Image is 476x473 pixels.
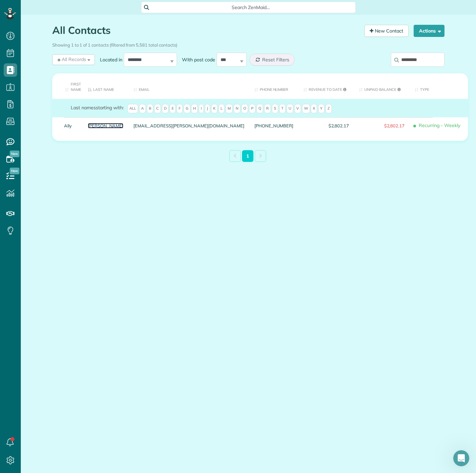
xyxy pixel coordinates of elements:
[205,104,210,113] span: J
[279,104,286,113] span: T
[83,73,129,99] th: Last Name: activate to sort column descending
[52,73,83,99] th: First Name: activate to sort column ascending
[272,104,278,113] span: S
[287,104,293,113] span: U
[453,450,469,466] iframe: Intercom live chat
[414,25,444,37] button: Actions
[95,56,124,63] label: Located in
[294,104,301,113] span: V
[264,104,271,113] span: R
[241,104,248,113] span: O
[318,104,324,113] span: Y
[170,104,176,113] span: E
[364,25,409,37] a: New Contact
[64,123,78,128] a: Ally
[249,117,298,134] div: [PHONE_NUMBER]
[249,73,298,99] th: Phone number: activate to sort column ascending
[88,123,124,128] a: [PERSON_NAME]
[10,151,19,157] span: New
[56,56,86,63] span: All Records
[256,104,263,113] span: Q
[359,123,405,128] span: $2,802.17
[128,117,249,134] div: [EMAIL_ADDRESS][PERSON_NAME][DOMAIN_NAME]
[177,104,183,113] span: F
[191,104,198,113] span: H
[177,56,217,63] label: With post code
[211,104,218,113] span: K
[147,104,153,113] span: B
[303,123,349,128] span: $2,802.17
[52,25,359,36] h1: All Contacts
[311,104,317,113] span: X
[71,105,96,111] span: Last names
[226,104,233,113] span: M
[415,120,463,132] span: Recurring - Weekly
[242,150,253,162] a: 1
[184,104,190,113] span: G
[262,57,289,63] span: Reset Filters
[10,168,19,174] span: New
[154,104,161,113] span: C
[71,104,124,111] label: starting with:
[127,104,138,113] span: All
[302,104,310,113] span: W
[128,73,249,99] th: Email: activate to sort column ascending
[298,73,354,99] th: Revenue to Date: activate to sort column ascending
[162,104,169,113] span: D
[354,73,410,99] th: Unpaid Balance: activate to sort column ascending
[325,104,332,113] span: Z
[234,104,240,113] span: N
[219,104,225,113] span: L
[52,39,444,48] div: Showing 1 to 1 of 1 contacts (filtered from 5,581 total contacts)
[199,104,204,113] span: I
[249,104,255,113] span: P
[139,104,146,113] span: A
[410,73,468,99] th: Type: activate to sort column ascending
